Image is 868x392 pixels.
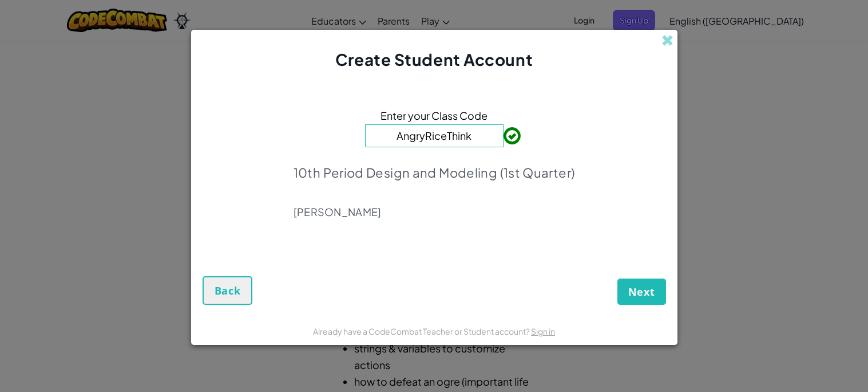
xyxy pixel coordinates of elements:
button: Next [617,279,666,305]
p: [PERSON_NAME] [294,205,575,219]
span: Next [628,285,655,299]
span: Create Student Account [335,49,533,69]
button: Back [203,276,253,305]
span: Enter your Class Code [381,107,487,124]
span: Already have a CodeCombat Teacher or Student account? [313,326,531,336]
a: Sign in [531,326,555,336]
span: Back [215,284,241,297]
p: 10th Period Design and Modeling (1st Quarter) [294,164,575,181]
